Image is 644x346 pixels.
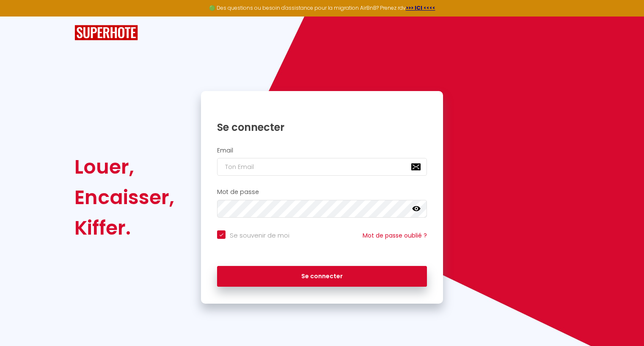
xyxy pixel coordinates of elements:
h2: Email [217,147,427,154]
a: Mot de passe oublié ? [363,231,427,240]
div: Kiffer. [74,213,174,243]
div: Louer, [74,152,174,182]
button: Se connecter [217,266,427,287]
h2: Mot de passe [217,188,427,196]
a: >>> ICI <<<< [406,4,435,11]
img: SuperHote logo [74,25,138,41]
input: Ton Email [217,158,427,176]
h1: Se connecter [217,121,427,134]
div: Encaisser, [74,182,174,213]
